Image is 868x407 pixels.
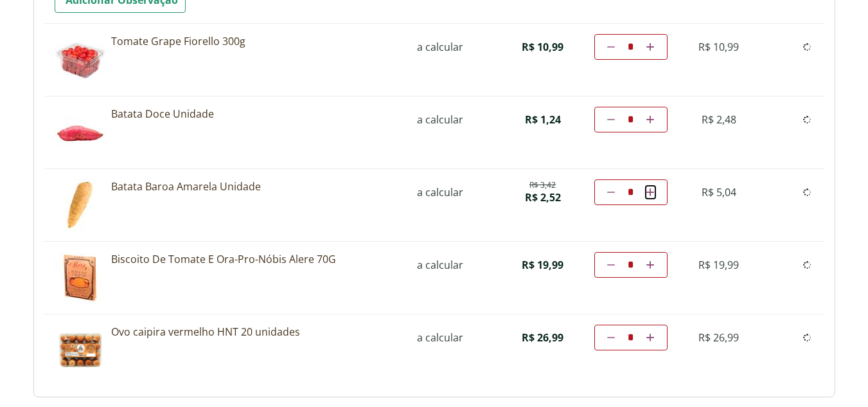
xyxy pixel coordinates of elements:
img: Ovo caipira vermelho HNT 20 unidades [55,325,106,376]
img: Biscoito De Tomate E Ora-Pro-Nóbis Alere 70G [55,252,106,303]
span: R$ 19,99 [522,258,563,272]
span: R$ 5,04 [702,185,736,199]
a: Batata Baroa Amarela Unidade [111,179,394,194]
img: Batata Doce Unidade [55,107,106,158]
span: R$ 26,99 [522,330,563,345]
a: Tomate Grape Fiorello 300g [111,34,394,48]
span: R$ 10,99 [522,40,563,54]
span: R$ 1,24 [525,113,561,127]
span: R$ 2,48 [702,113,736,127]
span: a calcular [417,40,463,54]
del: R$ 3,42 [529,180,556,190]
span: R$ 19,99 [698,258,739,272]
a: Ovo caipira vermelho HNT 20 unidades [111,325,394,339]
a: Batata Doce Unidade [111,107,394,121]
span: R$ 26,99 [698,330,739,345]
span: a calcular [417,258,463,272]
a: Biscoito De Tomate E Ora-Pro-Nóbis Alere 70G [111,252,394,266]
img: Batata Baroa Amarela Unidade [55,179,106,231]
span: a calcular [417,330,463,345]
span: a calcular [417,185,463,199]
span: R$ 2,52 [525,190,561,204]
img: Tomate Grape Fiorello 300g [55,34,106,86]
span: a calcular [417,113,463,127]
span: R$ 10,99 [698,40,739,54]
